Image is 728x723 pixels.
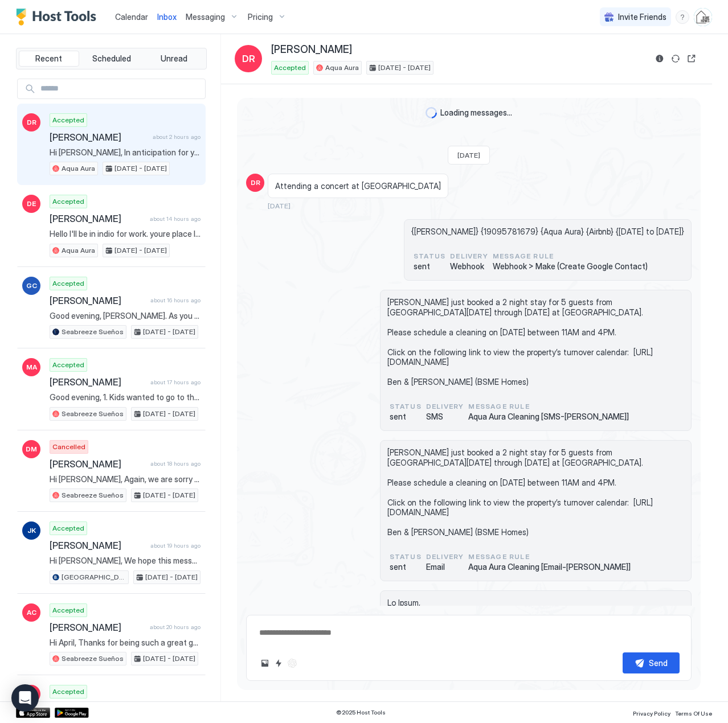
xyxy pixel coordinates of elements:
span: Hello I'll be in indio for work. youre place looks like a perfect fit for my two coworkers and I. [50,229,201,239]
span: {[PERSON_NAME]} {19095781679} {Aqua Aura} {Airbnb} {[DATE] to [DATE]} [411,227,684,237]
span: DR [27,117,36,128]
a: App Store [16,708,50,718]
span: status [390,552,422,562]
span: Scheduled [92,54,131,64]
span: Pricing [248,12,273,22]
span: Accepted [274,63,306,73]
span: Invite Friends [618,12,666,22]
span: [DATE] - [DATE] [143,490,195,500]
span: DR [251,178,260,188]
span: about 14 hours ago [150,215,201,223]
span: [PERSON_NAME] [50,622,145,633]
span: Good evening, [PERSON_NAME]. As you settle in for the night, we wanted to thank you again for sel... [50,311,201,321]
span: Accepted [52,523,84,533]
span: status [390,401,422,412]
span: Aqua Aura [62,245,95,256]
span: [PERSON_NAME] [50,540,146,551]
span: Webhook [450,261,488,272]
span: [DATE] [268,202,291,210]
span: about 2 hours ago [153,133,201,141]
div: tab-group [16,48,207,69]
span: DR [242,52,255,65]
span: sent [390,412,422,422]
span: [PERSON_NAME] [50,376,146,388]
button: Quick reply [272,656,285,670]
span: Recent [35,54,62,64]
button: Send [623,652,680,673]
span: [DATE] - [DATE] [143,327,195,337]
span: Accepted [52,605,84,615]
span: status [414,251,445,261]
input: Input Field [36,79,205,98]
span: Delivery [426,552,464,562]
span: [DATE] [457,151,480,159]
span: [PERSON_NAME] [271,43,352,56]
span: Webhook > Make (Create Google Contact) [493,261,648,272]
button: Upload image [258,656,272,670]
button: Unread [144,51,204,67]
span: [PERSON_NAME] [50,132,148,143]
span: Accepted [52,687,84,697]
span: [DATE] - [DATE] [114,163,167,174]
span: about 18 hours ago [150,460,201,467]
div: Open Intercom Messenger [11,684,39,712]
span: Accepted [52,196,84,207]
button: Open reservation [685,52,698,65]
span: [GEOGRAPHIC_DATA] [62,572,126,582]
div: menu [676,10,689,24]
span: [PERSON_NAME] just booked a 2 night stay for 5 guests from [GEOGRAPHIC_DATA][DATE] through [DATE]... [387,447,684,537]
div: Send [649,657,668,669]
span: Inbox [157,12,177,22]
span: Seabreeze Sueños [62,409,124,419]
a: Google Play Store [55,708,89,718]
span: Aqua Aura Cleaning [Email-[PERSON_NAME]] [468,562,631,572]
span: Seabreeze Sueños [62,490,124,500]
span: sent [390,562,422,572]
span: Cancelled [52,442,85,452]
span: JK [27,525,36,536]
span: MA [26,362,37,372]
span: Accepted [52,278,84,289]
span: about 17 hours ago [150,379,201,386]
div: User profile [694,8,712,26]
span: Message Rule [468,552,631,562]
span: Calendar [115,12,148,22]
span: DM [26,444,37,454]
span: [PERSON_NAME] [50,213,145,224]
span: [DATE] - [DATE] [143,654,195,664]
span: Accepted [52,115,84,125]
span: about 19 hours ago [150,542,201,549]
span: Message Rule [493,251,648,261]
span: Good evening, 1. Kids wanted to go to the beach 2. Yes 3. Yes 4. 5, no pets 5. No at all [50,392,201,402]
span: Attending a concert at [GEOGRAPHIC_DATA] [275,181,441,191]
a: Inbox [157,11,177,23]
span: Aqua Aura [325,63,359,73]
span: © 2025 Host Tools [336,709,386,716]
span: [DATE] - [DATE] [114,245,167,256]
span: Hi [PERSON_NAME], In anticipation for your arrival at [GEOGRAPHIC_DATA] [DATE][DATE], there are s... [50,147,201,158]
a: Host Tools Logo [16,9,101,26]
span: [DATE] - [DATE] [145,572,198,582]
a: Calendar [115,11,148,23]
span: AC [27,607,36,618]
span: Messaging [186,12,225,22]
button: Sync reservation [669,52,682,65]
span: about 16 hours ago [150,297,201,304]
span: Delivery [426,401,464,412]
span: Terms Of Use [675,710,712,717]
span: Delivery [450,251,488,261]
span: [PERSON_NAME] [50,458,146,470]
button: Recent [19,51,79,67]
span: Unread [161,54,187,64]
span: Message Rule [468,401,629,412]
span: Hi [PERSON_NAME], We hope this message finds you well. Kindly be advised that we were just notifi... [50,556,201,566]
button: Scheduled [81,51,142,67]
span: Loading messages... [440,108,512,118]
span: Hi [PERSON_NAME], Again, we are sorry to hear of the unfortunate situation. That is why we highly... [50,474,201,484]
span: [DATE] - [DATE] [378,63,431,73]
span: GC [26,281,37,291]
span: Hi April, Thanks for being such a great guest and taking good care of our home. We gladly left yo... [50,638,201,648]
span: Privacy Policy [633,710,670,717]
